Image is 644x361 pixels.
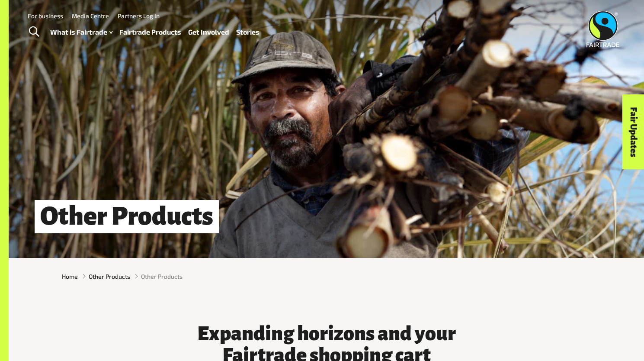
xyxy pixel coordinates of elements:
a: Stories [236,26,260,39]
img: Fairtrade Australia New Zealand logo [586,11,620,47]
a: Media Centre [72,12,109,19]
a: For business [28,12,63,19]
a: Other Products [89,272,130,281]
a: Get Involved [188,26,229,39]
h1: Other Products [35,200,219,233]
a: Partners Log In [118,12,160,19]
span: Other Products [141,272,183,281]
a: Home [62,272,78,281]
a: What is Fairtrade [50,26,112,39]
a: Toggle Search [23,21,45,43]
a: Fairtrade Products [119,26,181,39]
